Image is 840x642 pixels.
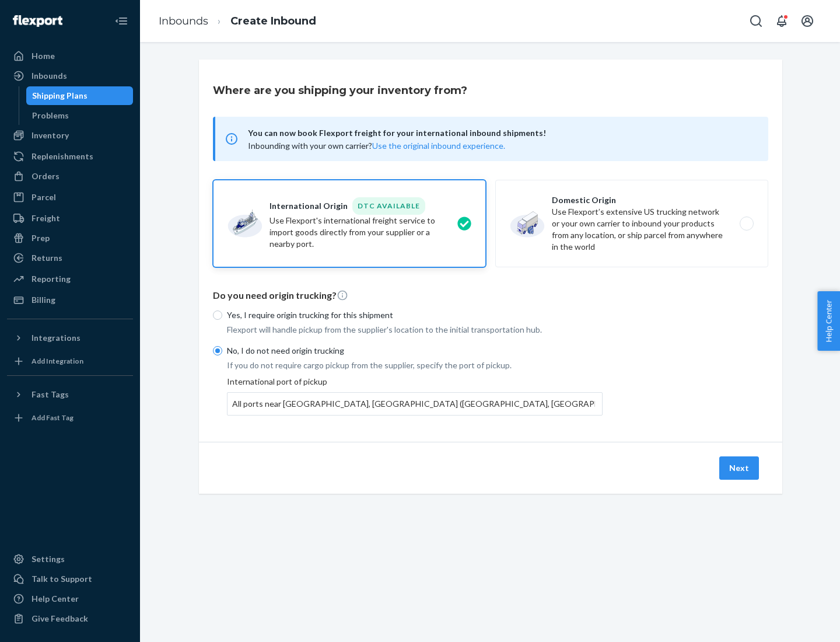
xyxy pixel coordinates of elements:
[159,15,208,27] a: Inbounds
[213,83,467,98] h3: Where are you shipping your inventory from?
[7,385,133,404] button: Fast Tags
[7,147,133,166] a: Replenishments
[7,67,133,85] a: Inbounds
[796,9,819,33] button: Open account menu
[7,589,133,608] a: Help Center
[26,86,134,105] a: Shipping Plans
[213,289,768,302] p: Do you need origin trucking?
[770,9,793,33] button: Open notifications
[7,188,133,207] a: Parcel
[7,270,133,288] a: Reporting
[32,170,60,182] div: Orders
[32,191,56,203] div: Parcel
[744,9,768,33] button: Open Search Box
[227,376,603,416] div: International port of pickup
[149,4,325,39] ol: breadcrumbs
[32,294,55,306] div: Billing
[7,352,133,371] a: Add Integration
[32,70,67,82] div: Inbounds
[32,50,55,62] div: Home
[32,212,60,224] div: Freight
[227,360,603,371] p: If you do not require cargo pickup from the supplier, specify the port of pickup.
[227,345,603,357] p: No, I do not need origin trucking
[32,389,69,400] div: Fast Tags
[7,167,133,186] a: Orders
[32,356,83,366] div: Add Integration
[7,229,133,247] a: Prep
[7,291,133,309] a: Billing
[227,324,603,336] p: Flexport will handle pickup from the supplier's location to the initial transportation hub.
[7,329,133,347] button: Integrations
[32,90,87,102] div: Shipping Plans
[26,106,134,125] a: Problems
[372,140,505,152] button: Use the original inbound experience.
[817,291,840,351] button: Help Center
[32,232,50,244] div: Prep
[7,409,133,427] a: Add Fast Tag
[7,47,133,65] a: Home
[248,126,754,140] span: You can now book Flexport freight for your international inbound shipments!
[213,346,222,355] input: No, I do not need origin trucking
[13,15,62,27] img: Flexport logo
[248,141,505,151] span: Inbounding with your own carrier?
[7,126,133,145] a: Inventory
[32,130,69,141] div: Inventory
[32,553,65,565] div: Settings
[32,413,73,423] div: Add Fast Tag
[32,252,62,264] div: Returns
[7,570,133,588] a: Talk to Support
[32,593,79,605] div: Help Center
[32,273,71,285] div: Reporting
[7,209,133,228] a: Freight
[719,456,759,480] button: Next
[110,9,133,33] button: Close Navigation
[32,110,69,121] div: Problems
[7,550,133,568] a: Settings
[7,249,133,267] a: Returns
[32,573,92,585] div: Talk to Support
[32,332,80,344] div: Integrations
[213,310,222,320] input: Yes, I require origin trucking for this shipment
[230,15,316,27] a: Create Inbound
[227,309,603,321] p: Yes, I require origin trucking for this shipment
[7,609,133,628] button: Give Feedback
[32,613,88,624] div: Give Feedback
[32,151,93,162] div: Replenishments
